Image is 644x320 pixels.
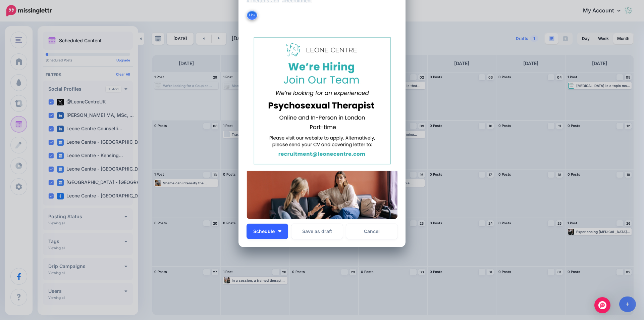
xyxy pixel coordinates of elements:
[253,229,275,234] span: Schedule
[278,230,281,232] img: arrow-down-white.png
[291,224,343,239] button: Save as draft
[247,10,258,20] button: Link
[247,224,288,239] button: Schedule
[247,30,397,219] img: 1WO2F599DVGW3810J0PCYP1AJDW4ENTH.jpg
[346,224,397,239] a: Cancel
[594,297,610,313] div: Open Intercom Messenger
